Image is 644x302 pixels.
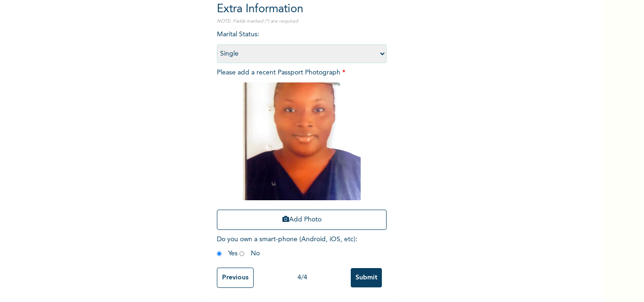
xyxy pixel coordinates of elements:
[217,18,387,25] p: NOTE: Fields marked (*) are required
[351,268,382,287] input: Submit
[217,31,387,57] span: Marital Status :
[217,69,387,235] span: Please add a recent Passport Photograph
[243,82,361,200] img: Crop
[254,273,351,283] div: 4 / 4
[217,268,254,288] input: Previous
[217,236,357,257] span: Do you own a smart-phone (Android, iOS, etc) : Yes No
[217,210,387,230] button: Add Photo
[217,1,387,18] h2: Extra Information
